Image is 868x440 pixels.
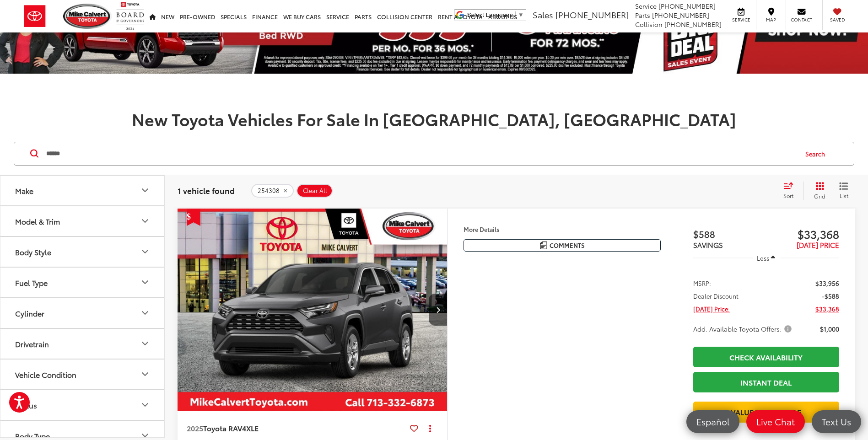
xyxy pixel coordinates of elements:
[817,416,856,427] span: Text Us
[652,11,709,20] span: [PHONE_NUMBER]
[693,372,839,392] a: Instant Deal
[140,185,151,196] div: Make
[0,390,165,420] button: StatusStatus
[635,11,650,20] span: Parts
[15,278,48,287] div: Fuel Type
[791,16,812,23] span: Contact
[693,279,711,288] span: MSRP:
[832,182,855,200] button: List View
[178,185,235,196] span: 1 vehicle found
[140,215,151,226] div: Model & Trim
[429,424,431,432] span: dropdown dots
[693,402,839,422] a: Value Your Trade
[140,369,151,380] div: Vehicle Condition
[797,240,839,250] span: [DATE] PRICE
[839,192,848,199] span: List
[15,309,44,317] div: Cylinder
[15,217,60,225] div: Model & Trim
[45,143,797,165] input: Search by Make, Model, or Keyword
[693,347,839,367] a: Check Availability
[518,11,524,18] span: ▼
[177,209,448,412] img: 2025 Toyota RAV4 XLE
[540,241,547,249] img: Comments
[0,268,165,297] button: Fuel TypeFuel Type
[822,291,839,300] span: -$588
[658,1,716,11] span: [PHONE_NUMBER]
[664,20,722,29] span: [PHONE_NUMBER]
[820,324,839,333] span: $1,000
[0,176,165,205] button: MakeMake
[693,324,795,333] button: Add. Available Toyota Offers:
[693,304,730,313] span: [DATE] Price:
[0,329,165,359] button: DrivetrainDrivetrain
[766,227,839,241] span: $33,368
[177,209,448,411] div: 2025 Toyota RAV4 XLE 0
[140,277,151,288] div: Fuel Type
[827,16,847,23] span: Saved
[797,142,838,165] button: Search
[63,4,112,29] img: Mike Calvert Toyota
[251,184,294,198] button: remove 254308
[803,182,832,200] button: Grid View
[783,192,793,199] span: Sort
[15,339,49,348] div: Drivetrain
[779,182,803,200] button: Select sort value
[187,209,200,226] span: Get Price Drop Alert
[422,420,438,436] button: Actions
[757,254,769,262] span: Less
[140,246,151,257] div: Body Style
[0,360,165,389] button: Vehicle ConditionVehicle Condition
[815,279,839,288] span: $33,956
[753,250,780,266] button: Less
[303,187,327,194] span: Clear All
[187,423,406,433] a: 2025Toyota RAV4XLE
[693,291,739,300] span: Dealer Discount
[815,304,839,313] span: $33,368
[0,237,165,267] button: Body StyleBody Style
[297,184,333,198] button: Clear All
[140,399,151,410] div: Status
[177,209,448,411] a: 2025 Toyota RAV4 XLE2025 Toyota RAV4 XLE2025 Toyota RAV4 XLE2025 Toyota RAV4 XLE
[246,423,259,433] span: XLE
[464,226,661,232] h4: More Details
[15,247,51,256] div: Body Style
[464,239,661,252] button: Comments
[746,410,805,433] a: Live Chat
[0,298,165,328] button: CylinderCylinder
[0,206,165,236] button: Model & TrimModel & Trim
[686,410,739,433] a: Español
[533,9,553,21] span: Sales
[203,423,246,433] span: Toyota RAV4
[187,423,203,433] span: 2025
[814,192,825,200] span: Grid
[555,9,629,21] span: [PHONE_NUMBER]
[812,410,861,433] a: Text Us
[693,324,793,333] span: Add. Available Toyota Offers:
[761,16,781,23] span: Map
[550,241,585,250] span: Comments
[693,227,766,241] span: $588
[731,16,751,23] span: Service
[15,186,33,195] div: Make
[635,20,663,29] span: Collision
[693,240,723,250] span: SAVINGS
[692,416,734,427] span: Español
[15,370,76,379] div: Vehicle Condition
[635,1,657,11] span: Service
[15,431,50,440] div: Body Type
[752,416,799,427] span: Live Chat
[429,294,447,326] button: Next image
[140,307,151,318] div: Cylinder
[258,187,280,194] span: 254308
[140,338,151,349] div: Drivetrain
